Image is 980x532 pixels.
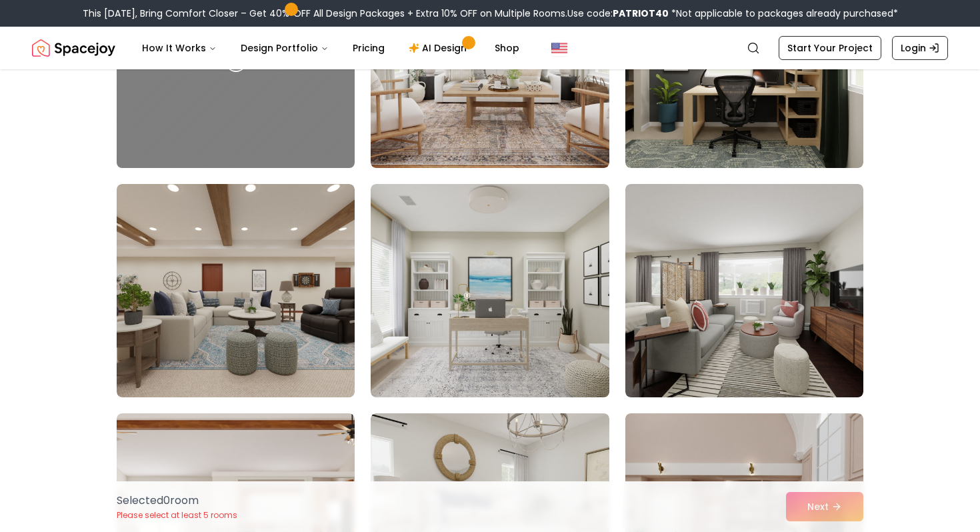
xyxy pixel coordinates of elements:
[551,40,567,56] img: United States
[32,35,115,61] img: Spacejoy Logo
[117,510,237,521] p: Please select at least 5 rooms
[398,35,481,61] a: AI Design
[342,35,395,61] a: Pricing
[625,184,863,397] img: Room room-21
[32,35,115,61] a: Spacejoy
[230,35,339,61] button: Design Portfolio
[83,7,898,20] div: This [DATE], Bring Comfort Closer – Get 40% OFF All Design Packages + Extra 10% OFF on Multiple R...
[779,36,881,60] a: Start Your Project
[131,35,530,61] nav: Main
[117,493,237,509] p: Selected 0 room
[32,27,948,69] nav: Global
[371,184,609,397] img: Room room-20
[892,36,948,60] a: Login
[669,7,898,20] span: *Not applicable to packages already purchased*
[567,7,669,20] span: Use code:
[613,7,669,20] b: PATRIOT40
[117,184,355,397] img: Room room-19
[131,35,227,61] button: How It Works
[484,35,530,61] a: Shop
